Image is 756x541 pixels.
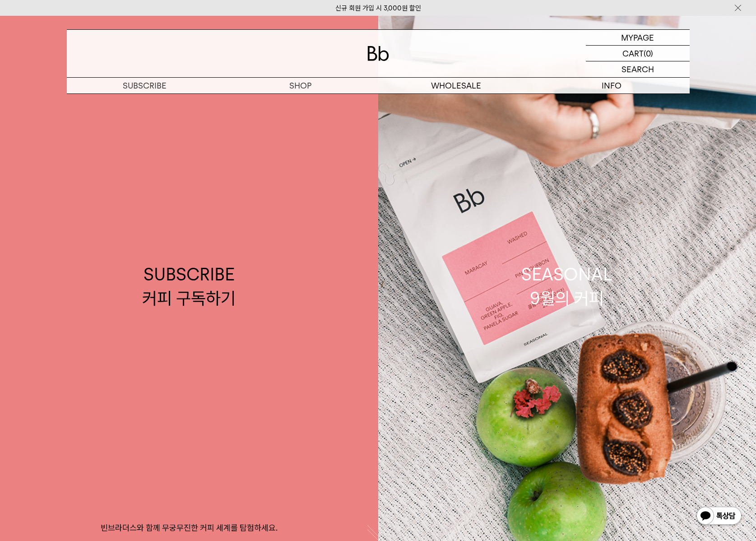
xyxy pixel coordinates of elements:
img: 로고 [367,46,389,61]
a: CART (0) [586,46,690,61]
p: MYPAGE [621,30,654,45]
a: SUBSCRIBE [67,78,223,93]
p: (0) [644,46,653,61]
div: SEASONAL 9월의 커피 [521,262,612,310]
img: 카카오톡 채널 1:1 채팅 버튼 [696,506,742,527]
div: SUBSCRIBE 커피 구독하기 [142,262,236,310]
p: WHOLESALE [378,78,534,93]
a: MYPAGE [586,30,690,46]
a: SHOP [223,78,378,93]
p: INFO [534,78,690,93]
a: 신규 회원 가입 시 3,000원 할인 [335,4,421,12]
p: SEARCH [621,61,654,77]
p: CART [622,46,644,61]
